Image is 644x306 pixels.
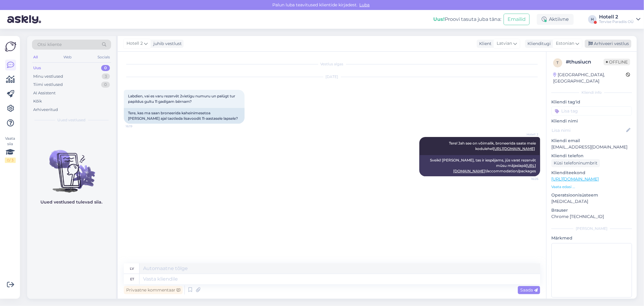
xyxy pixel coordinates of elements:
p: Kliendi nimi [551,118,632,124]
p: Klienditeekond [551,170,632,176]
p: Kliendi email [551,138,632,144]
div: Vaata siia [5,136,16,163]
div: Privaatne kommentaar [124,286,183,294]
div: Sveiki! [PERSON_NAME], tas ir iespējams, jūs varat rezervēt mūsu mājaslapā !/accommodation/packages [419,155,540,176]
a: [URL][DOMAIN_NAME] [551,176,599,182]
div: Minu vestlused [33,73,63,80]
div: Kõik [33,98,42,104]
div: All [32,53,39,61]
a: Hotell 2Tervise Paradiis OÜ [599,15,640,24]
p: Operatsioonisüsteem [551,192,632,198]
span: Labdien, vai es varu rezervēt 2vietīgu numuru un palūgt tur papildus gultu 11 gadīgam bērnam? [128,94,236,104]
span: Saada [520,287,538,293]
div: Arhiveeritud [33,107,58,113]
div: Aktiivne [537,14,574,25]
div: Tere, kas ma saan broneerida kaheinimesetoa [PERSON_NAME] ajal taotleda lisavoodit 11-aastasele l... [124,108,245,124]
div: Klienditugi [525,41,551,47]
p: Chrome [TECHNICAL_ID] [551,213,632,220]
span: Hotell 2 [516,132,538,137]
div: 0 [101,65,110,71]
p: [MEDICAL_DATA] [551,198,632,205]
img: No chats [27,139,116,194]
div: Tervise Paradiis OÜ [599,19,634,24]
div: [DATE] [124,74,540,80]
div: H [588,15,597,24]
span: t [557,60,559,65]
span: Otsi kliente [37,41,62,48]
div: juhib vestlust [151,41,182,47]
div: Arhiveeri vestlus [585,40,631,48]
span: Hotell 2 [127,40,143,47]
div: AI Assistent [33,90,56,96]
div: 3 [102,73,110,80]
div: Klient [477,41,492,47]
button: Emailid [504,14,530,25]
span: 16:26 [516,177,538,181]
b: Uus! [433,16,445,22]
span: Latvian [497,40,512,47]
span: Tere! Jah see on võimalik, broneerida saate meie kodulehel [449,141,537,151]
div: Proovi tasuta juba täna: [433,16,501,23]
div: Web [62,53,73,61]
div: 0 / 3 [5,158,16,163]
p: Kliendi tag'id [551,99,632,105]
p: [EMAIL_ADDRESS][DOMAIN_NAME] [551,144,632,150]
div: Hotell 2 [599,15,634,19]
div: [PERSON_NAME] [551,226,632,231]
div: [GEOGRAPHIC_DATA], [GEOGRAPHIC_DATA] [553,72,626,84]
span: Offline [604,59,630,65]
span: 16:19 [126,124,148,129]
div: Kliendi info [551,90,632,95]
div: et [130,274,134,284]
div: lv [130,263,134,274]
span: Luba [358,2,372,8]
div: 0 [101,82,110,88]
p: Vaata edasi ... [551,184,632,190]
p: Märkmed [551,235,632,241]
div: Küsi telefoninumbrit [551,159,600,167]
span: Uued vestlused [58,117,86,123]
div: Socials [96,53,111,61]
a: [URL][DOMAIN_NAME] [493,146,535,151]
input: Lisa tag [551,106,632,116]
div: Tiimi vestlused [33,82,63,88]
p: Brauser [551,207,632,213]
div: Uus [33,65,41,71]
span: Estonian [556,40,574,47]
p: Uued vestlused tulevad siia. [41,199,103,205]
div: # thusiucn [566,58,604,66]
p: Kliendi telefon [551,153,632,159]
div: Vestlus algas [124,61,540,67]
img: Askly Logo [5,41,16,52]
input: Lisa nimi [552,127,625,134]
